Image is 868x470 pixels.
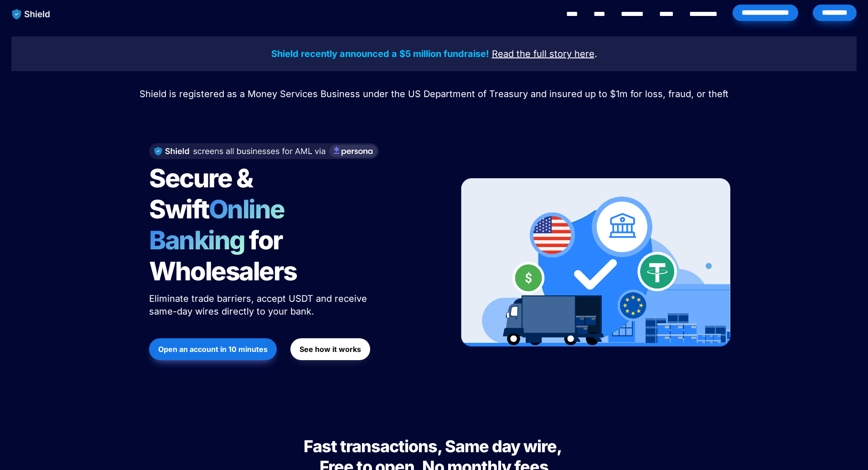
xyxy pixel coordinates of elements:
[149,338,277,360] button: Open an account in 10 minutes
[158,345,268,354] strong: Open an account in 10 minutes
[290,334,370,365] a: See how it works
[8,5,55,24] img: website logo
[492,50,572,59] a: Read the full story
[574,48,594,59] u: here
[149,293,370,317] span: Eliminate trade barriers, accept USDT and receive same-day wires directly to your bank.
[149,334,277,365] a: Open an account in 10 minutes
[149,225,297,287] span: for Wholesalers
[290,338,370,360] button: See how it works
[574,50,594,59] a: here
[149,194,294,256] span: Online Banking
[594,48,597,59] span: .
[271,48,489,59] strong: Shield recently announced a $5 million fundraise!
[139,88,728,99] span: Shield is registered as a Money Services Business under the US Department of Treasury and insured...
[300,345,361,354] strong: See how it works
[492,48,572,59] u: Read the full story
[149,163,257,225] span: Secure & Swift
